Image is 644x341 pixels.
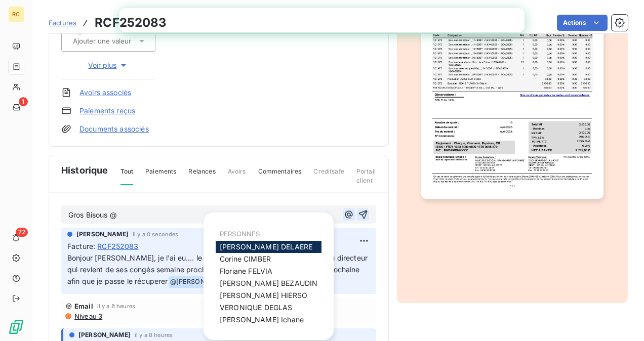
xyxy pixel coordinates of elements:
span: PERSONNES [220,230,260,238]
span: [PERSON_NAME] DELAERE [220,242,312,251]
span: Factures [49,19,76,27]
span: Creditsafe [313,167,344,184]
span: [PERSON_NAME] BEZAUDIN [220,279,317,287]
span: Portail client [356,167,376,193]
span: Voir plus [88,60,129,70]
span: [PERSON_NAME] [76,230,129,239]
span: Email [74,302,93,310]
span: Gros Bisous @ [68,210,117,219]
span: Niveau 3 [73,312,102,320]
h3: RCF252083 [95,14,167,32]
span: Historique [61,163,108,177]
span: Facture : [67,241,95,251]
span: Floriane FELVIA [220,267,272,275]
a: Factures [49,18,76,28]
span: il y a 8 heures [135,332,173,338]
a: Documents associés [79,124,149,134]
span: RCF252083 [97,241,138,251]
a: 1 [8,99,24,115]
span: [PERSON_NAME] [78,330,131,339]
img: Logo LeanPay [8,319,24,335]
span: il y a 8 heures [97,303,135,309]
iframe: Intercom live chat bannière [119,8,525,32]
input: Ajouter une valeur [72,36,174,46]
span: 1 [19,97,28,106]
span: Commentaires [258,167,302,184]
button: Voir plus [61,60,155,71]
span: VERONIQUE DEGLAS [220,303,292,312]
span: Tout [120,167,134,185]
span: Paiements [145,167,176,184]
iframe: Intercom live chat [610,307,634,331]
span: Relances [188,167,215,184]
div: RC [8,6,24,22]
span: [PERSON_NAME] Ichane [220,315,304,324]
a: Paiements reçus [79,106,135,116]
span: il y a 0 secondes [133,231,179,237]
span: Bonjour [PERSON_NAME], je l'ai eu.... le chèque est enfermé dans le bureau du directeur qui revie... [67,253,370,285]
span: @ [PERSON_NAME] [169,276,231,288]
span: 72 [16,228,28,237]
span: [PERSON_NAME] HIERSO [220,291,307,300]
button: Actions [557,15,608,31]
span: Corine CIMBER [220,254,271,263]
a: Avoirs associés [79,88,131,98]
span: Avoirs [228,167,246,184]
